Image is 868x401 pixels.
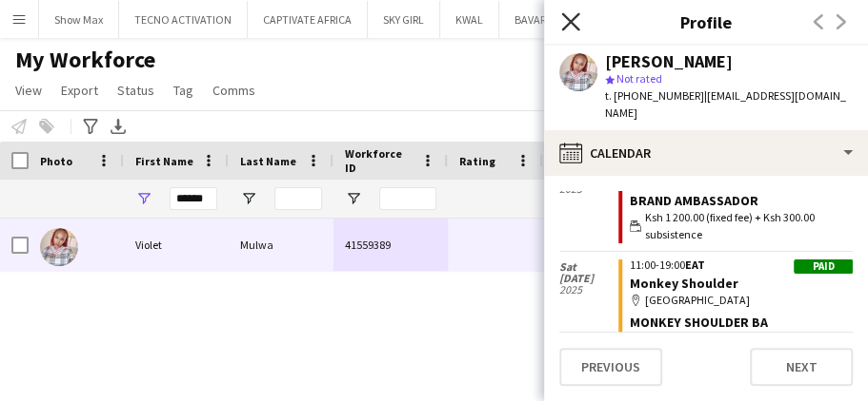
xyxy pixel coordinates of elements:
[39,1,119,38] button: Show Max
[240,190,257,207] button: Open Filter Menu
[559,273,618,284] span: [DATE]
[8,78,50,103] a: View
[170,187,217,210] input: First Name Filter Input
[345,146,414,175] span: Workforce ID
[61,82,98,99] span: Export
[794,259,853,274] div: Paid
[117,82,154,99] span: Status
[544,10,868,34] h3: Profile
[119,1,248,38] button: TECNO ACTIVATION
[53,78,106,103] a: Export
[459,154,495,168] span: Rating
[274,187,322,210] input: Last Name Filter Input
[135,190,152,207] button: Open Filter Menu
[15,46,155,74] span: My Workforce
[40,154,72,168] span: Photo
[240,154,296,168] span: Last Name
[630,275,738,292] a: Monkey Shoulder
[229,219,333,271] div: Mulwa
[212,82,255,99] span: Comms
[645,209,853,243] span: Ksh 1 200.00 (fixed fee) + Ksh 300.00 subsistence
[544,130,868,176] div: Calendar
[368,1,440,38] button: SKY GIRL
[605,88,846,120] span: | [EMAIL_ADDRESS][DOMAIN_NAME]
[135,154,193,168] span: First Name
[173,82,193,99] span: Tag
[630,314,853,331] div: Monkey Shoulder BA
[559,348,662,386] button: Previous
[248,1,368,38] button: CAPTIVATE AFRICA
[616,71,662,86] span: Not rated
[15,82,42,99] span: View
[750,348,853,386] button: Next
[379,187,436,210] input: Workforce ID Filter Input
[499,1,606,38] button: BAVARIA SMALT
[345,190,362,207] button: Open Filter Menu
[605,53,733,70] div: [PERSON_NAME]
[110,78,162,103] a: Status
[107,115,130,138] app-action-btn: Export XLSX
[685,258,705,272] span: EAT
[40,228,78,266] img: Violet Mulwa
[559,284,618,296] span: 2025
[559,261,618,273] span: Sat
[630,292,853,309] div: [GEOGRAPHIC_DATA]
[630,259,853,271] div: 11:00-19:00
[440,1,499,38] button: KWAL
[645,331,853,365] span: Ksh 1 500.00 (fixed fee) + Ksh 300.00 subsistence
[166,78,201,103] a: Tag
[605,88,704,103] span: t. [PHONE_NUMBER]
[333,219,448,271] div: 41559389
[630,192,853,209] div: Brand Ambassador
[205,78,263,103] a: Comms
[124,219,229,271] div: Violet
[559,183,618,195] span: 2025
[79,115,102,138] app-action-btn: Advanced filters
